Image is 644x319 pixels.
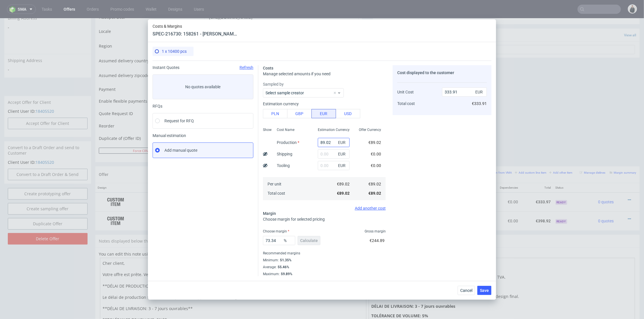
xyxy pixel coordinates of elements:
input: Delete Offer [8,215,88,226]
span: Ready [556,201,567,205]
input: Save [327,129,359,135]
strong: 771112 [159,200,173,205]
small: Margin summary [610,153,636,156]
strong: 771111 [159,181,173,186]
small: Manage dielines [580,153,605,156]
img: Hokodo [150,81,154,85]
div: Maximum : [263,271,386,276]
span: €0.00 [371,163,381,168]
span: €333.91 [472,101,487,106]
span: 0 quotes [598,200,614,205]
td: Payment [99,66,203,79]
header: SPEC-216730: 158261 - [PERSON_NAME]/ [PERSON_NAME]/ Cultline/ Vapostore/ Pulp classique NS/ Pulp ... [153,31,239,37]
td: €398.92 [449,193,482,212]
label: Choose margin [263,229,289,233]
a: 18405520 [36,141,54,147]
label: Estimation currency [263,102,299,106]
button: PLN [263,109,287,118]
input: Only numbers [208,116,355,124]
div: Convert to a Draft Order and send to Customer [4,123,91,141]
th: Net Total [449,165,482,174]
p: Client User ID: [8,141,88,147]
td: Reorder [99,104,203,115]
label: Tooling [277,163,290,168]
span: 0 quotes [598,181,614,186]
span: EUR [474,88,486,96]
span: Refresh [240,65,253,70]
div: Instant Quotes [153,65,253,70]
td: €398.92 [417,193,450,212]
span: Cost Name [277,127,294,132]
span: Save [480,288,489,292]
button: USD [336,109,360,118]
span: Manage selected amounts if you need [263,72,331,76]
td: Assumed delivery country [99,37,203,51]
span: €89.02 [337,182,350,186]
div: 55.46% [276,265,289,269]
small: Add custom line item [515,153,546,156]
td: Region [99,22,203,37]
span: EUR [337,162,348,170]
th: Dependencies [482,165,520,174]
span: Cost displayed to the customer [397,70,454,75]
button: GBP [287,109,312,118]
input: Type to create new task [378,27,635,36]
span: €89.02 [368,191,381,196]
div: Notes displayed below the Offer [95,216,640,229]
span: Request for RFQ [164,118,194,124]
p: Client User ID: [8,90,88,96]
div: Add another cost [263,206,386,211]
span: EUR [337,150,348,158]
input: 0.00 [318,138,350,147]
img: ico-item-custom-a8f9c3db6a5631ce2f509e228e8b95abde266dc4376634de7b166047de09ff05.png [101,177,130,191]
div: 59.89% [280,272,292,276]
span: Ready [556,182,567,186]
a: Create prototyping offer [8,170,88,181]
td: Locale [99,7,203,22]
span: SPEC- 216731 [278,198,299,202]
td: €333.97 [520,174,553,193]
span: €89.02 [368,140,381,145]
span: - [8,6,88,12]
div: 51.35% [279,258,292,262]
img: ico-item-custom-a8f9c3db6a5631ce2f509e228e8b95abde266dc4376634de7b166047de09ff05.png [101,195,130,210]
th: Status [553,165,582,174]
span: €89.02 [368,182,381,186]
th: Design [95,165,157,174]
span: SPEC- 216730 [278,179,299,183]
td: 1 x 14700 [379,193,417,212]
span: Total cost [397,101,415,106]
span: Choose margin for selected pricing [263,217,325,222]
small: Add line item from VMA [477,153,512,156]
span: Offer [99,154,108,158]
a: View all [624,14,636,19]
th: Name [188,165,379,174]
td: Quote Request ID [99,90,203,104]
span: Estimation Currency [318,127,350,132]
span: 158264 - Frost/ Super Frost/ Pulp Kitchen - 10ml - 30x64mm - PP silver [190,197,277,203]
div: RFQs [153,104,253,108]
span: Margin [263,211,276,216]
th: Total [520,165,553,174]
td: €398.92 [520,193,553,212]
input: 0.00 [318,149,350,159]
label: Shipping [277,152,292,156]
input: 0.00 [318,161,350,170]
span: Tasks [376,14,387,19]
span: Offer Currency [359,127,381,132]
label: No quotes available [153,74,253,99]
span: Per unit [268,182,281,186]
span: Unit Cost [397,90,414,94]
th: Unit Price [417,165,450,174]
small: Add PIM line item [447,153,474,156]
span: 158261 - [PERSON_NAME]/ [PERSON_NAME]/ Cultline/ Vapostore/ Pulp classique NS/ Pulp classique ANG... [190,178,277,184]
th: Quant. [379,165,417,174]
div: Average : [263,264,386,271]
span: Cancel [460,288,472,292]
td: €0.00 [482,193,520,212]
span: Manual estimation [153,133,253,138]
label: Sampled by [263,81,386,87]
td: €333.97 [449,174,482,193]
label: Select sample creator [266,91,304,95]
button: Force CRM resync [99,129,194,135]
